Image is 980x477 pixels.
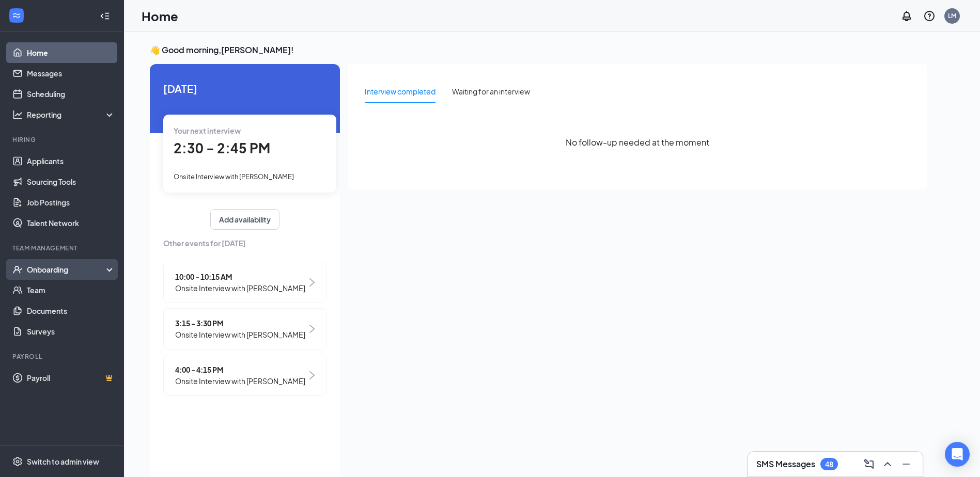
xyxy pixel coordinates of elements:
[756,458,815,470] h3: SMS Messages
[174,172,294,181] span: Onsite Interview with [PERSON_NAME]
[150,44,927,56] h3: 👋 Good morning, [PERSON_NAME] !
[898,456,914,472] button: Minimize
[12,109,23,120] svg: Analysis
[566,136,709,149] span: No follow-up needed at the moment
[174,126,241,135] span: Your next interview
[27,151,115,171] a: Applicants
[100,11,110,21] svg: Collapse
[900,10,913,22] svg: Notifications
[174,139,270,156] span: 2:30 - 2:45 PM
[12,456,23,467] svg: Settings
[27,84,115,104] a: Scheduling
[27,171,115,192] a: Sourcing Tools
[210,209,279,230] button: Add availability
[12,352,113,361] div: Payroll
[11,10,22,21] svg: WorkstreamLogo
[27,280,115,300] a: Team
[948,11,956,20] div: LM
[861,456,877,472] button: ComposeMessage
[900,458,912,470] svg: Minimize
[175,364,305,375] span: 4:00 - 4:15 PM
[27,368,115,388] a: PayrollCrown
[27,300,115,321] a: Documents
[452,86,530,97] div: Waiting for an interview
[12,264,23,275] svg: UserCheck
[27,213,115,233] a: Talent Network
[142,7,178,25] h1: Home
[923,10,936,22] svg: QuestionInfo
[175,282,305,294] span: Onsite Interview with [PERSON_NAME]
[27,42,115,63] a: Home
[163,237,326,249] span: Other events for [DATE]
[945,442,970,467] div: Open Intercom Messenger
[27,63,115,84] a: Messages
[825,460,833,469] div: 48
[12,244,113,252] div: Team Management
[879,456,896,472] button: ChevronUp
[27,456,99,467] div: Switch to admin view
[27,264,106,275] div: Onboarding
[175,329,305,340] span: Onsite Interview with [PERSON_NAME]
[163,81,326,97] span: [DATE]
[881,458,894,470] svg: ChevronUp
[27,192,115,213] a: Job Postings
[175,271,305,282] span: 10:00 - 10:15 AM
[175,317,305,329] span: 3:15 - 3:30 PM
[365,86,435,97] div: Interview completed
[175,375,305,387] span: Onsite Interview with [PERSON_NAME]
[27,321,115,342] a: Surveys
[12,135,113,144] div: Hiring
[27,109,116,120] div: Reporting
[863,458,875,470] svg: ComposeMessage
